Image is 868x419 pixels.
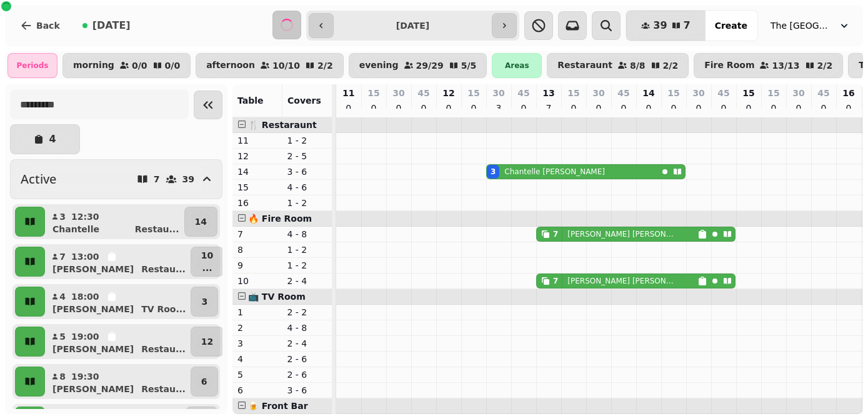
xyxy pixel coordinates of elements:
[653,21,667,31] span: 39
[21,170,56,188] h2: Active
[47,287,188,317] button: 418:00[PERSON_NAME]TV Roo...
[763,14,858,37] button: The [GEOGRAPHIC_DATA]
[191,247,224,277] button: 10...
[349,53,487,78] button: evening29/295/5
[557,61,612,71] p: Restaraunt
[684,21,691,31] span: 7
[237,275,277,287] p: 10
[717,87,729,99] p: 45
[287,165,327,178] p: 3 - 6
[553,276,558,286] div: 7
[201,249,213,262] p: 10
[71,250,99,263] p: 13:00
[71,330,99,343] p: 19:00
[201,262,213,274] p: ...
[547,53,689,78] button: Restaraunt8/82/2
[59,370,66,383] p: 8
[504,167,605,177] p: Chantelle [PERSON_NAME]
[567,229,675,239] p: [PERSON_NAME] [PERSON_NAME]
[287,228,327,240] p: 4 - 8
[135,223,179,235] p: Restau ...
[237,150,277,162] p: 12
[492,87,504,99] p: 30
[49,134,56,144] p: 4
[47,327,188,357] button: 519:00[PERSON_NAME]Restau...
[182,175,194,184] p: 39
[62,53,191,78] button: morning0/00/0
[626,11,705,41] button: 397
[419,102,429,114] p: 0
[52,383,134,395] p: [PERSON_NAME]
[342,87,354,99] p: 11
[667,87,679,99] p: 15
[553,229,558,239] div: 7
[237,337,277,350] p: 3
[416,61,444,70] p: 29 / 29
[10,11,70,41] button: Back
[369,102,379,114] p: 0
[287,244,327,256] p: 1 - 2
[36,21,60,30] span: Back
[287,337,327,350] p: 2 - 4
[287,150,327,162] p: 2 - 5
[237,96,264,106] span: Table
[694,102,704,114] p: 0
[742,87,754,99] p: 15
[7,53,57,78] div: Periods
[705,11,757,41] button: Create
[52,223,99,235] p: Chantelle
[141,343,186,355] p: Restau ...
[461,61,477,70] p: 5 / 5
[10,159,222,199] button: Active739
[141,383,186,395] p: Restau ...
[71,210,99,223] p: 12:30
[287,384,327,397] p: 3 - 6
[141,303,186,315] p: TV Roo ...
[237,134,277,147] p: 11
[59,290,66,303] p: 4
[519,102,529,114] p: 0
[663,61,679,70] p: 2 / 2
[237,228,277,240] p: 7
[132,61,147,70] p: 0 / 0
[47,247,188,277] button: 713:00[PERSON_NAME]Restau...
[237,197,277,209] p: 16
[71,290,99,303] p: 18:00
[73,61,114,71] p: morning
[819,102,829,114] p: 0
[287,353,327,365] p: 2 - 6
[287,306,327,318] p: 2 - 2
[694,53,843,78] button: Fire Room13/132/2
[287,181,327,194] p: 4 - 6
[92,21,131,31] span: [DATE]
[237,259,277,272] p: 9
[744,102,754,114] p: 0
[287,96,321,106] span: Covers
[184,207,217,237] button: 14
[248,401,308,411] span: 🍺 Front Bar
[544,102,554,114] p: 7
[594,102,604,114] p: 0
[10,124,80,154] button: 4
[59,330,66,343] p: 5
[630,61,646,70] p: 8 / 8
[771,19,833,32] span: The [GEOGRAPHIC_DATA]
[704,61,754,71] p: Fire Room
[692,87,704,99] p: 30
[792,87,804,99] p: 30
[469,102,479,114] p: 0
[52,303,134,315] p: [PERSON_NAME]
[154,175,160,184] p: 7
[642,87,654,99] p: 14
[767,87,779,99] p: 15
[52,343,134,355] p: [PERSON_NAME]
[191,327,224,357] button: 12
[72,11,141,41] button: [DATE]
[248,292,306,302] span: 📺 TV Room
[817,87,829,99] p: 45
[392,87,404,99] p: 30
[719,102,729,114] p: 0
[715,21,747,30] span: Create
[201,335,213,348] p: 12
[237,368,277,381] p: 5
